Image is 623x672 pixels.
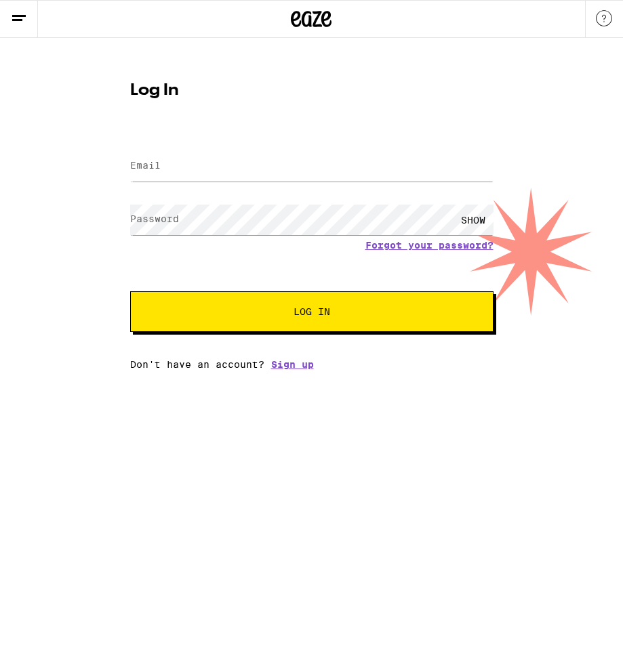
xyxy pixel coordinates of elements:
div: Don't have an account? [130,359,494,370]
a: Forgot your password? [365,240,494,251]
button: Log In [130,291,494,332]
a: Sign up [271,359,314,370]
span: Log In [294,307,330,316]
label: Password [130,213,179,224]
h1: Log In [130,83,494,99]
label: Email [130,160,161,171]
div: SHOW [453,205,494,235]
input: Email [130,151,494,182]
